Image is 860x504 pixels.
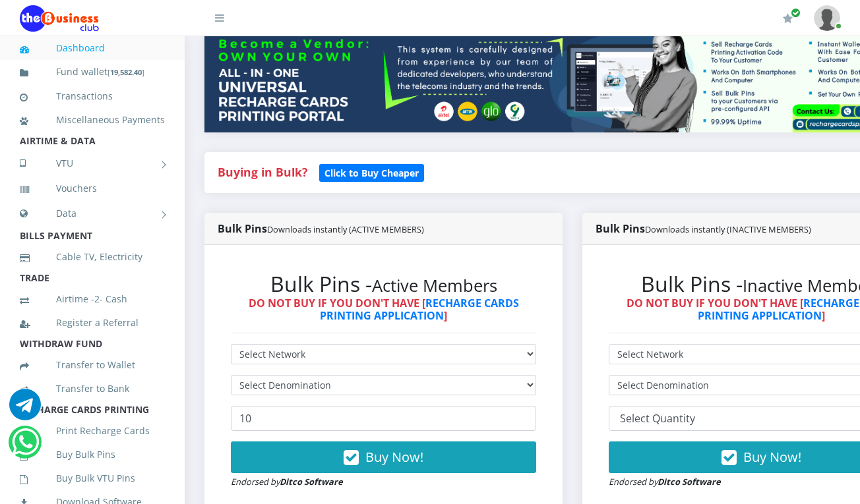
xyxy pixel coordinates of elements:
[249,296,519,323] strong: DO NOT BUY IF YOU DON'T HAVE [ ]
[372,274,497,297] small: Active Members
[218,164,307,180] strong: Buying in Bulk?
[20,147,165,180] a: VTU
[324,167,419,179] b: Click to Buy Cheaper
[20,81,165,111] a: Transactions
[20,416,165,446] a: Print Recharge Cards
[320,296,519,323] a: RECHARGE CARDS PRINTING APPLICATION
[658,476,721,488] strong: Ditco Software
[20,374,165,404] a: Transfer to Bank
[107,67,144,77] small: [ ]
[814,5,840,31] img: User
[20,57,165,88] a: Fund wallet[19,582.40]
[596,221,811,236] strong: Bulk Pins
[791,8,801,18] span: Renew/Upgrade Subscription
[9,399,41,420] a: Chat for support
[20,242,165,272] a: Cable TV, Electricity
[20,33,165,63] a: Dashboard
[743,448,801,466] span: Buy Now!
[20,463,165,493] a: Buy Bulk VTU Pins
[783,13,793,24] i: Renew/Upgrade Subscription
[231,441,536,473] button: Buy Now!
[20,439,165,470] a: Buy Bulk Pins
[20,173,165,204] a: Vouchers
[231,476,343,488] small: Endorsed by
[365,448,423,466] span: Buy Now!
[20,308,165,338] a: Register a Referral
[280,476,343,488] strong: Ditco Software
[20,197,165,230] a: Data
[267,223,424,235] small: Downloads instantly (ACTIVE MEMBERS)
[319,164,424,180] a: Click to Buy Cheaper
[645,223,811,235] small: Downloads instantly (INACTIVE MEMBERS)
[231,271,536,296] h2: Bulk Pins -
[20,105,165,135] a: Miscellaneous Payments
[20,5,99,32] img: Logo
[20,284,165,314] a: Airtime -2- Cash
[218,221,424,236] strong: Bulk Pins
[609,476,721,488] small: Endorsed by
[110,67,142,77] b: 19,582.40
[231,406,536,431] input: Enter Quantity
[12,436,39,458] a: Chat for support
[20,350,165,380] a: Transfer to Wallet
